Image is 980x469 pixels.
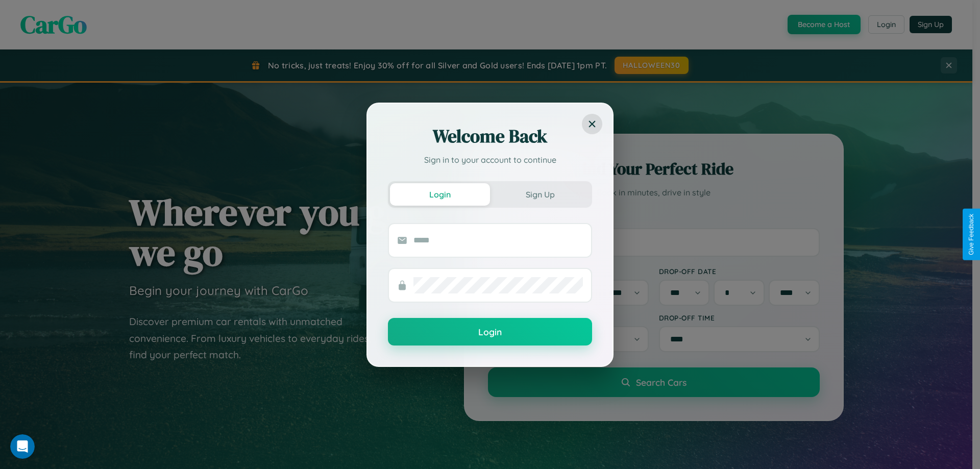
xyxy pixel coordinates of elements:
[388,124,592,149] h2: Welcome Back
[10,434,35,459] iframe: Intercom live chat
[390,183,490,206] button: Login
[388,318,592,345] button: Login
[968,214,975,255] div: Give Feedback
[490,183,590,206] button: Sign Up
[388,154,592,166] p: Sign in to your account to continue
